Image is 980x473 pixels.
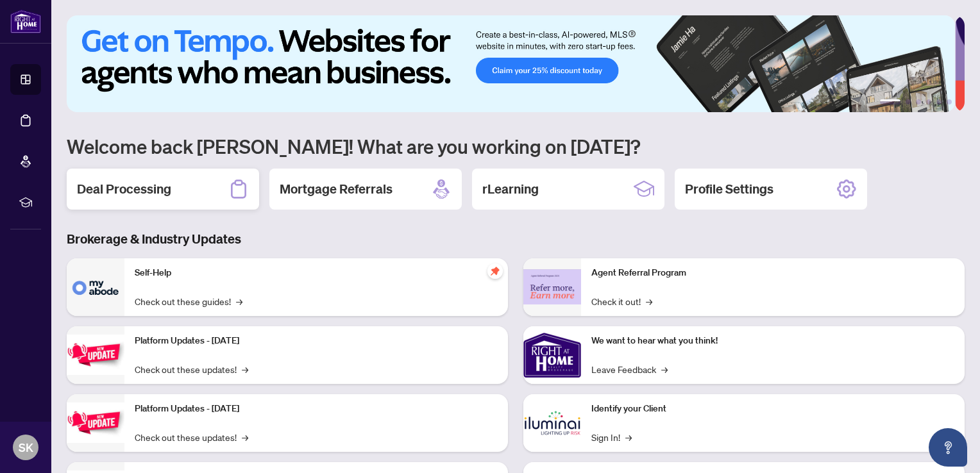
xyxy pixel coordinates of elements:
h2: rLearning [482,180,539,198]
img: Platform Updates - July 8, 2025 [67,402,124,443]
span: → [625,430,632,444]
h2: Profile Settings [685,180,773,198]
img: logo [10,10,41,33]
img: Agent Referral Program [523,269,581,304]
button: Open asap [929,428,967,467]
img: Platform Updates - July 21, 2025 [67,335,124,375]
span: → [661,362,668,376]
button: 2 [906,99,911,104]
p: Platform Updates - [DATE] [135,334,498,348]
img: Identify your Client [523,394,581,452]
a: Check it out!→ [591,294,652,308]
button: 4 [926,99,931,104]
p: Self-Help [135,266,498,280]
a: Leave Feedback→ [591,362,668,376]
span: → [236,294,242,308]
h1: Welcome back [PERSON_NAME]! What are you working on [DATE]? [67,134,965,158]
a: Check out these updates!→ [135,430,248,444]
h2: Deal Processing [77,180,171,198]
button: 5 [936,99,942,104]
a: Sign In!→ [591,430,632,444]
span: pushpin [487,263,503,279]
a: Check out these guides!→ [135,294,242,308]
span: → [242,430,248,444]
h3: Brokerage & Industry Updates [67,230,965,248]
p: Agent Referral Program [591,266,954,280]
p: We want to hear what you think! [591,334,954,348]
span: → [646,294,652,308]
button: 3 [916,99,921,104]
button: 1 [880,99,900,104]
p: Platform Updates - [DATE] [135,402,498,416]
img: We want to hear what you think! [523,326,581,384]
p: Identify your Client [591,402,954,416]
button: 6 [947,99,952,104]
img: Self-Help [67,258,124,316]
a: Check out these updates!→ [135,362,248,376]
span: → [242,362,248,376]
h2: Mortgage Referrals [280,180,393,198]
img: Slide 0 [67,15,955,112]
span: SK [19,438,33,456]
